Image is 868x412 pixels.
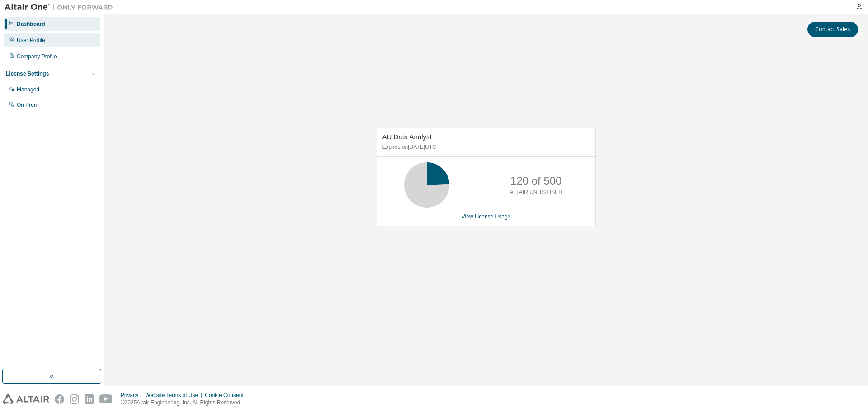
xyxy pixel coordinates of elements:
[6,70,49,77] div: License Settings
[17,20,45,28] div: Dashboard
[99,394,113,404] img: youtube.svg
[382,143,588,151] p: Expires on [DATE] UTC
[205,392,249,399] div: Cookie Consent
[5,3,118,12] img: Altair One
[85,394,94,404] img: linkedin.svg
[17,86,39,93] div: Managed
[121,399,249,407] p: © 2025 Altair Engineering, Inc. All Rights Reserved.
[17,101,38,109] div: On Prem
[510,189,562,196] p: ALTAIR UNITS USED
[807,22,858,37] button: Contact Sales
[510,173,561,189] p: 120 of 500
[121,392,145,399] div: Privacy
[17,37,45,44] div: User Profile
[70,394,79,404] img: instagram.svg
[55,394,64,404] img: facebook.svg
[382,133,432,141] span: AU Data Analyst
[17,53,57,60] div: Company Profile
[462,213,511,220] a: View License Usage
[145,392,205,399] div: Website Terms of Use
[3,394,49,404] img: altair_logo.svg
